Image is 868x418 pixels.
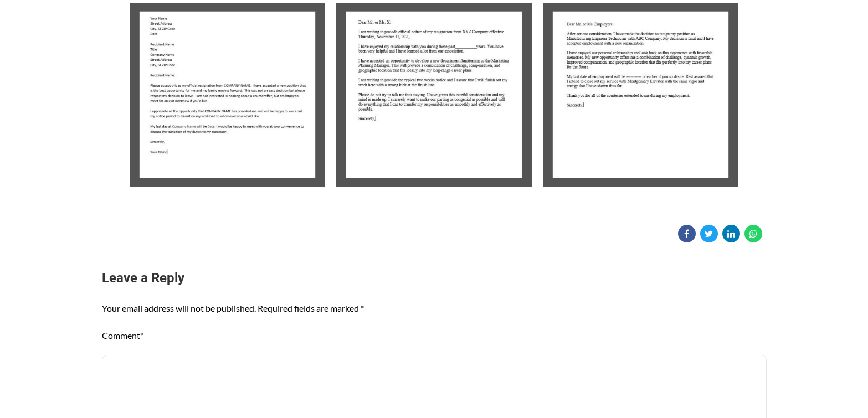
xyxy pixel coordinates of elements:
[700,225,718,242] a: Share on Twitter
[722,225,740,242] a: Share on Linkedin
[678,225,696,242] a: Share on Facebook
[744,225,762,242] a: Share on WhatsApp
[102,330,143,340] label: Comment
[102,301,767,317] p: Your email address will not be published. Required fields are marked *
[102,269,767,288] h3: Leave a Reply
